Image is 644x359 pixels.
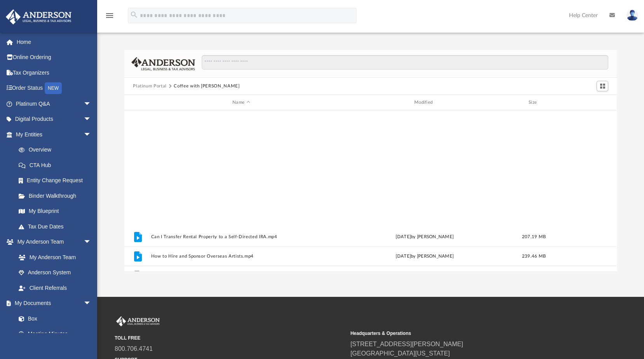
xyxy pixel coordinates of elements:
a: My Anderson Teamarrow_drop_down [5,234,99,250]
i: search [130,10,138,19]
a: Online Ordering [5,50,103,65]
a: [GEOGRAPHIC_DATA][US_STATE] [351,350,450,357]
div: [DATE] by [PERSON_NAME] [335,234,515,240]
span: 239.46 MB [522,254,546,258]
i: menu [105,11,114,20]
div: NEW [45,82,62,94]
a: menu [105,15,114,20]
img: Anderson Advisors Platinum Portal [3,9,74,24]
span: arrow_drop_down [84,234,99,250]
img: Anderson Advisors Platinum Portal [115,316,161,326]
a: Client Referrals [11,280,99,296]
a: My Entitiesarrow_drop_down [5,127,103,142]
a: Home [5,34,103,50]
button: How to Hire and Sponsor Overseas Artists.mp4 [151,254,332,259]
a: My Blueprint [11,204,99,219]
span: arrow_drop_down [84,96,99,112]
a: Tax Due Dates [11,219,103,234]
button: Switch to Grid View [597,81,608,92]
a: Digital Productsarrow_drop_down [5,112,103,127]
a: 800.706.4741 [115,345,153,352]
a: Binder Walkthrough [11,188,103,204]
img: User Pic [627,10,638,21]
div: Size [518,99,550,106]
a: Overview [11,142,103,158]
a: My Documentsarrow_drop_down [5,296,99,311]
a: Anderson System [11,265,99,281]
div: grid [124,110,616,271]
a: Box [11,311,95,326]
button: Coffee with [PERSON_NAME] [174,83,239,90]
span: arrow_drop_down [84,112,99,127]
a: Order StatusNEW [5,80,103,96]
a: My Anderson Team [11,249,95,265]
a: Platinum Q&Aarrow_drop_down [5,96,103,112]
a: Entity Change Request [11,173,103,188]
button: Can I Transfer Rental Property to a Self-Directed IRA.mp4 [151,234,332,239]
a: [STREET_ADDRESS][PERSON_NAME] [351,341,463,347]
div: [DATE] by [PERSON_NAME] [335,253,515,260]
small: Headquarters & Operations [351,330,581,337]
span: arrow_drop_down [84,127,99,143]
div: Modified [335,99,515,106]
a: Meeting Minutes [11,326,99,342]
span: 207.19 MB [522,235,546,239]
span: arrow_drop_down [84,296,99,312]
a: Tax Organizers [5,65,103,80]
input: Search files and folders [202,55,608,70]
a: CTA Hub [11,157,103,173]
small: TOLL FREE [115,335,345,342]
button: Platinum Portal [133,83,167,90]
div: id [128,99,147,106]
div: id [553,99,607,106]
div: Name [151,99,331,106]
